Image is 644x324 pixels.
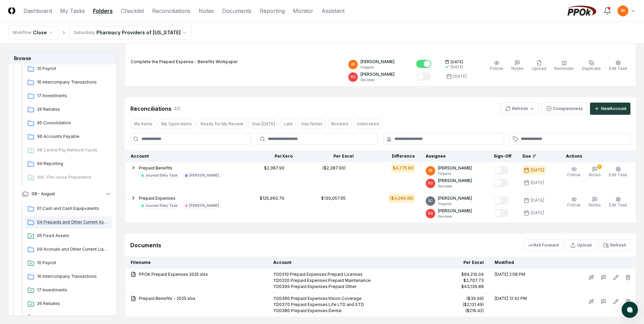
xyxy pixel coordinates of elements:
[25,117,112,129] a: 95 Consolidation
[321,195,346,201] div: $130,057.65
[25,172,112,184] a: 100 -Pre-close Preparation
[461,284,484,290] div: $43,139.88
[273,284,423,290] div: 1120399 Prepaid Expenses:Prepaid Other
[494,209,509,217] button: Mark complete
[145,173,178,178] div: Journal Entry Task
[23,7,52,15] a: Dashboard
[428,168,433,173] span: BR
[553,59,575,73] button: Reminder
[37,66,109,72] span: 10 Payroll
[581,59,602,73] button: Duplicate
[328,119,352,129] button: Blocked
[131,153,232,159] div: Account
[131,59,238,65] p: Complete the Prepaid Expense - Benefits Workpaper
[37,301,109,307] span: 26 Rebates
[37,205,109,212] span: 01 Cash and Cash Equipvalents
[37,273,109,280] span: 16 Intercompany Transactions
[25,311,112,324] a: 95 Consolidation
[428,181,433,186] span: RG
[60,7,85,15] a: My Tasks
[390,195,413,201] div: ($4,096.95)
[139,165,172,171] button: Prepaid Benefits
[489,257,553,269] th: Modified
[273,295,423,302] div: 1120360 Prepaid Expenses:Vision Coverage
[321,7,345,15] a: Assistant
[199,7,214,15] a: Notes
[589,202,601,208] span: Notes
[416,60,431,68] button: Mark complete
[131,295,262,302] a: Prepaid Benefits - 2025.xlsx
[25,131,112,143] a: 96 Accounts Payable
[25,76,112,89] a: 16 Intercompany Transactions
[531,210,544,216] div: [DATE]
[139,165,172,170] span: Prepaid Benefits
[461,271,484,277] div: $84,210.04
[361,77,394,83] p: Reviewer
[489,59,504,73] button: Follow
[490,66,503,71] span: Follow
[599,239,630,251] button: Refresh
[37,120,109,126] span: 95 Consolidation
[438,178,472,184] p: [PERSON_NAME]
[609,172,627,177] span: Edit Task
[13,30,32,36] div: Workflow
[189,173,219,178] div: [PERSON_NAME]
[566,165,582,179] button: Follow
[237,150,298,162] th: Per Xero
[450,59,463,65] span: [DATE]
[567,172,581,177] span: Follow
[197,119,247,129] button: Ready for My Review
[37,147,109,153] span: 98 Central Pay Network Funds
[25,271,112,283] a: 16 Intercompany Transactions
[37,219,109,225] span: 04 Prepaids and Other Current Assets
[617,5,629,17] button: BR
[597,164,602,169] div: 1
[531,180,544,186] div: [DATE]
[260,195,284,201] div: $125,960.70
[522,153,550,159] div: Due
[351,62,355,67] span: BR
[393,165,413,171] div: $4,775.80
[139,195,176,201] button: Prepaid Expenses
[531,197,544,203] div: [DATE]
[139,196,176,201] span: Prepaid Expenses
[121,7,144,15] a: Checklist
[25,144,112,157] a: 98 Central Pay Network Funds
[273,308,423,314] div: 1120380 Prepaid Expenses:Dental
[131,271,262,277] a: PPOK Prepaid Expenses 2025.xlsx
[152,7,190,15] a: Reconciliations
[260,7,285,15] a: Reporting
[438,165,472,171] p: [PERSON_NAME]
[361,71,394,77] p: [PERSON_NAME]
[298,150,359,162] th: Per Excel
[249,119,279,129] button: Due Today
[37,106,109,112] span: 26 Rebates
[359,150,420,162] th: Difference
[361,65,394,70] p: Preparer
[582,66,601,71] span: Duplicate
[298,119,326,129] button: Has Notes
[125,257,268,269] th: Filename
[273,302,423,308] div: 1120370 Prepaid Expenses:Life LTD and STD
[566,239,596,251] button: Upload
[25,158,112,170] a: 99 Reporting
[25,63,112,75] a: 10 Payroll
[542,103,587,115] button: Completeness
[453,73,467,79] div: [DATE]
[463,302,484,308] div: ($2,131.49)
[608,195,629,210] button: Edit Task
[565,5,598,16] img: PPOk logo
[293,7,313,15] a: Monitor
[37,260,109,266] span: 10 Payroll
[130,105,171,113] div: Reconciliations
[25,244,112,256] a: 09 Accruals and Other Current Liabilities
[609,202,627,208] span: Edit Task
[273,271,423,277] div: 1120310 Prepaid Expenses:Prepaid Licenses
[25,216,112,229] a: 04 Prepaids and Other Current Assets
[428,211,433,216] span: RG
[93,7,113,15] a: Folders
[621,8,625,13] span: BR
[264,165,284,171] div: $2,387.90
[37,233,109,239] span: 05 Fixed Assets
[494,196,509,204] button: Mark complete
